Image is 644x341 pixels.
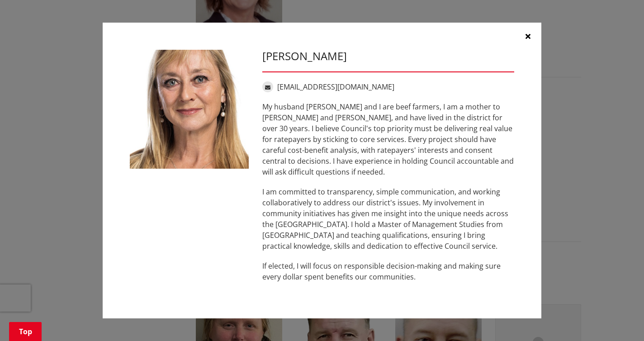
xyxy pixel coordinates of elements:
iframe: Messenger Launcher [602,303,635,336]
a: Top [9,322,42,341]
p: My husband [PERSON_NAME] and I are beef farmers, I am a mother to [PERSON_NAME] and [PERSON_NAME]... [262,101,514,177]
a: [EMAIL_ADDRESS][DOMAIN_NAME] [277,82,394,92]
img: WO-W-WH__LABOYRIE_N__XTjB5 [130,50,249,169]
h3: [PERSON_NAME] [262,50,514,63]
p: I am committed to transparency, simple communication, and working collaboratively to address our ... [262,186,514,251]
p: If elected, I will focus on responsible decision-making and making sure every dollar spent benefi... [262,260,514,282]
